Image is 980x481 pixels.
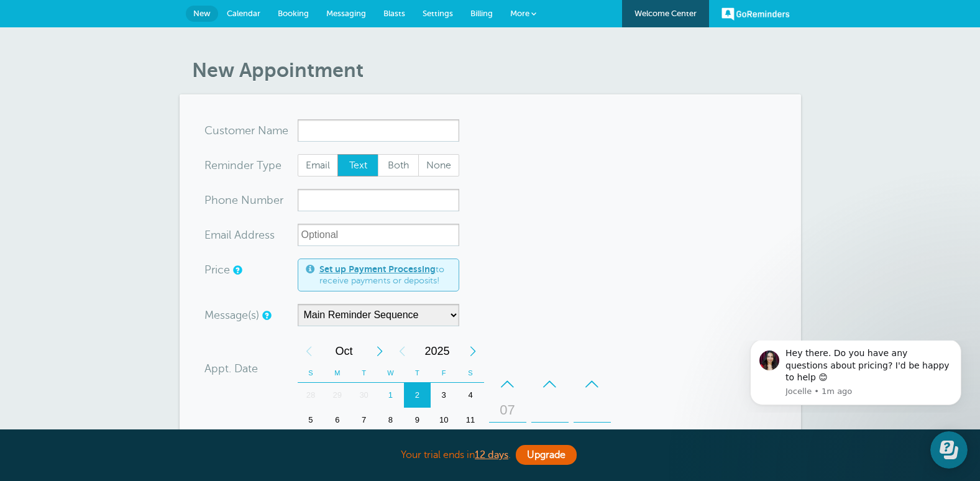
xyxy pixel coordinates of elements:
[431,408,457,433] div: Friday, October 10
[404,383,431,408] div: Thursday, October 2
[204,195,225,206] span: Pho
[204,264,230,275] label: Price
[54,45,221,57] p: Message from Jocelle, sent 1m ago
[391,339,413,364] div: Previous Year
[350,364,377,383] th: T
[431,364,457,383] th: F
[457,408,484,433] div: 11
[431,383,457,408] div: 3
[350,383,377,408] div: 30
[462,339,484,364] div: Next Year
[204,125,224,136] span: Cus
[377,408,404,433] div: Wednesday, October 8
[731,341,980,413] iframe: Intercom notifications message
[350,408,377,433] div: Tuesday, October 7
[204,119,298,142] div: ame
[186,6,218,22] a: New
[338,155,378,176] span: Text
[493,398,523,423] div: 07
[423,9,453,18] span: Settings
[377,364,404,383] th: W
[337,154,378,176] label: Text
[324,408,350,433] div: Monday, October 6
[404,408,431,433] div: 9
[350,383,377,408] div: Tuesday, September 30
[298,408,324,433] div: 5
[413,339,462,364] span: 2025
[350,408,377,433] div: 7
[233,266,240,274] a: An optional price for the appointment. If you set a price, you can include a payment link in your...
[28,10,48,30] img: Profile image for Jocelle
[226,229,255,240] span: il Add
[319,264,451,286] span: to receive payments or deposits!
[419,155,459,176] span: None
[431,408,457,433] div: 10
[180,442,801,469] div: Your trial ends in .
[535,423,565,447] div: 00
[404,383,431,408] div: 2
[324,408,350,433] div: 6
[377,408,404,433] div: 8
[418,154,459,176] label: None
[204,224,298,246] div: ress
[383,9,405,18] span: Blasts
[54,7,221,44] div: Message content
[54,7,221,44] div: Hey there. Do you have any questions about pricing? I'd be happy to help 😊
[320,339,369,364] span: October
[369,339,391,364] div: Next Month
[510,9,529,18] span: More
[298,383,324,408] div: 28
[404,408,431,433] div: Thursday, October 9
[193,9,211,18] span: New
[224,125,267,136] span: tomer N
[377,383,404,408] div: 1
[493,423,523,447] div: 08
[298,154,339,176] label: Email
[404,364,431,383] th: T
[298,408,324,433] div: Sunday, October 5
[378,155,418,176] span: Both
[457,383,484,408] div: 4
[298,383,324,408] div: Sunday, September 28
[298,364,324,383] th: S
[377,383,404,408] div: Today, Wednesday, October 1
[378,154,419,176] label: Both
[298,339,320,364] div: Previous Month
[227,9,260,18] span: Calendar
[204,160,282,171] label: Reminder Type
[577,423,607,447] div: AM
[225,195,257,206] span: ne Nu
[204,309,259,321] label: Message(s)
[324,383,350,408] div: Monday, September 29
[278,9,309,18] span: Booking
[204,229,226,240] span: Ema
[192,58,801,82] h1: New Appointment
[319,264,436,274] a: Set up Payment Processing
[204,363,258,374] label: Appt. Date
[930,431,968,469] iframe: Resource center
[326,9,366,18] span: Messaging
[457,383,484,408] div: Saturday, October 4
[298,224,459,246] input: Optional
[516,445,577,465] a: Upgrade
[431,383,457,408] div: Friday, October 3
[457,408,484,433] div: Saturday, October 11
[204,189,298,211] div: mber
[324,383,350,408] div: 29
[262,311,270,319] a: Simple templates and custom messages will use the reminder schedule set under Settings > Reminder...
[298,155,338,176] span: Email
[324,364,350,383] th: M
[475,449,508,460] a: 12 days
[457,364,484,383] th: S
[470,9,493,18] span: Billing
